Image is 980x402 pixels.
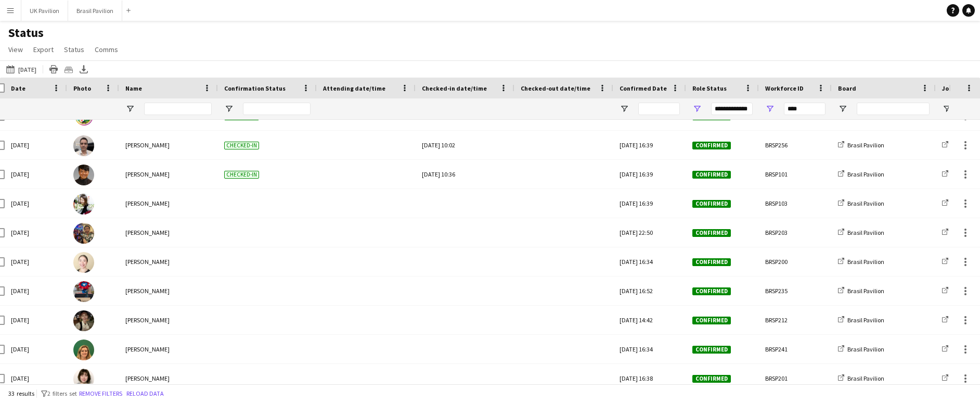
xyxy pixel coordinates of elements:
[5,189,67,218] div: [DATE]
[73,310,94,331] img: Naoto FUJITA
[838,345,884,353] a: Brasil Pavilion
[125,345,170,353] span: [PERSON_NAME]
[613,335,686,363] div: [DATE] 16:34
[838,170,884,178] a: Brasil Pavilion
[765,104,775,114] button: Open Filter Menu
[73,194,94,215] img: Yayoi KONDO
[692,229,731,237] span: Confirmed
[847,170,884,178] span: Brasil Pavilion
[942,84,969,92] span: Job Title
[784,103,826,115] input: Workforce ID Filter Input
[60,43,88,56] a: Status
[4,63,38,76] button: [DATE]
[838,316,884,324] a: Brasil Pavilion
[125,374,170,382] span: [PERSON_NAME]
[759,335,832,363] div: BRSP241
[73,252,94,273] img: Mari AISU
[759,160,832,189] div: BRSP101
[847,199,884,207] span: Brasil Pavilion
[847,316,884,324] span: Brasil Pavilion
[91,43,122,56] a: Comms
[73,165,94,185] img: Daisuke KAWASHIMA
[692,258,731,266] span: Confirmed
[422,160,508,189] div: [DATE] 10:36
[5,247,67,276] div: [DATE]
[765,84,804,92] span: Workforce ID
[33,45,54,54] span: Export
[613,218,686,247] div: [DATE] 22:50
[5,218,67,247] div: [DATE]
[73,369,94,390] img: Mari SENO
[838,199,884,207] a: Brasil Pavilion
[613,131,686,159] div: [DATE] 16:39
[613,160,686,189] div: [DATE] 16:39
[838,141,884,149] a: Brasil Pavilion
[613,247,686,276] div: [DATE] 16:34
[759,218,832,247] div: BRSP203
[838,258,884,266] a: Brasil Pavilion
[692,287,731,295] span: Confirmed
[692,171,731,179] span: Confirmed
[4,43,27,56] a: View
[11,84,25,92] span: Date
[73,135,94,156] img: Hiago Alves Corrrea
[759,306,832,334] div: BRSP212
[620,104,629,114] button: Open Filter Menu
[29,43,58,56] a: Export
[323,84,385,92] span: Attending date/time
[125,287,170,295] span: [PERSON_NAME]
[125,84,142,92] span: Name
[521,84,590,92] span: Checked-out date/time
[613,277,686,305] div: [DATE] 16:52
[125,104,135,114] button: Open Filter Menu
[692,200,731,208] span: Confirmed
[942,104,951,114] button: Open Filter Menu
[5,335,67,363] div: [DATE]
[64,45,84,54] span: Status
[73,340,94,360] img: Ana BORDIN
[125,170,170,178] span: [PERSON_NAME]
[692,104,702,114] button: Open Filter Menu
[838,104,847,114] button: Open Filter Menu
[47,63,60,76] app-action-btn: Print
[620,84,667,92] span: Confirmed Date
[692,84,727,92] span: Role Status
[125,141,170,149] span: [PERSON_NAME]
[759,277,832,305] div: BRSP235
[759,247,832,276] div: BRSP200
[692,317,731,324] span: Confirmed
[125,229,170,236] span: [PERSON_NAME]
[5,306,67,334] div: [DATE]
[243,103,311,115] input: Confirmation Status Filter Input
[73,223,94,244] img: Yuki MIYAKE
[847,229,884,236] span: Brasil Pavilion
[47,390,77,397] span: 2 filters set
[847,345,884,353] span: Brasil Pavilion
[68,1,122,21] button: Brasil Pavilion
[422,131,508,159] div: [DATE] 10:02
[759,189,832,218] div: BRSP103
[613,189,686,218] div: [DATE] 16:39
[125,316,170,324] span: [PERSON_NAME]
[224,84,286,92] span: Confirmation Status
[838,84,856,92] span: Board
[847,374,884,382] span: Brasil Pavilion
[847,287,884,295] span: Brasil Pavilion
[692,346,731,354] span: Confirmed
[847,141,884,149] span: Brasil Pavilion
[613,364,686,393] div: [DATE] 16:38
[124,388,166,399] button: Reload data
[62,63,75,76] app-action-btn: Crew files as ZIP
[224,104,234,114] button: Open Filter Menu
[95,45,118,54] span: Comms
[847,258,884,266] span: Brasil Pavilion
[144,103,212,115] input: Name Filter Input
[224,142,259,149] span: Checked-in
[759,364,832,393] div: BRSP201
[692,375,731,383] span: Confirmed
[5,160,67,189] div: [DATE]
[838,287,884,295] a: Brasil Pavilion
[125,258,170,266] span: [PERSON_NAME]
[5,277,67,305] div: [DATE]
[77,388,124,399] button: Remove filters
